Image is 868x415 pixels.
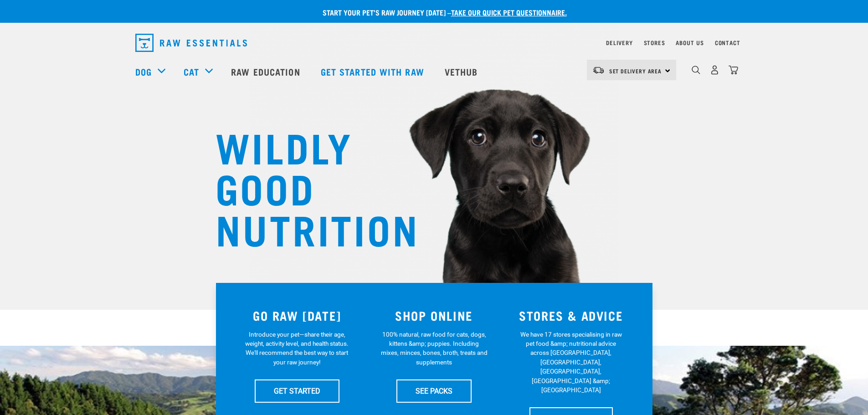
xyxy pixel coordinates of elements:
[508,308,634,323] h3: STORES & ADVICE
[518,330,625,395] p: We have 17 stores specialising in raw pet food &amp; nutritional advice across [GEOGRAPHIC_DATA],...
[255,379,339,402] a: GET STARTED
[135,65,152,78] a: Dog
[451,10,567,14] a: take our quick pet questionnaire.
[396,379,472,402] a: SEE PACKS
[606,41,632,44] a: Delivery
[128,30,740,56] nav: dropdown navigation
[234,308,360,323] h3: GO RAW [DATE]
[692,66,700,74] img: home-icon-1@2x.png
[216,125,398,248] h1: WILDLY GOOD NUTRITION
[380,330,488,367] p: 100% natural, raw food for cats, dogs, kittens &amp; puppies. Including mixes, minces, bones, bro...
[184,65,199,78] a: Cat
[222,53,311,90] a: Raw Education
[135,34,247,52] img: Raw Essentials Logo
[312,53,436,90] a: Get started with Raw
[371,308,497,323] h3: SHOP ONLINE
[436,53,489,90] a: Vethub
[729,65,738,75] img: home-icon@2x.png
[609,69,662,72] span: Set Delivery Area
[676,41,704,44] a: About Us
[644,41,665,44] a: Stores
[715,41,740,44] a: Contact
[243,330,350,367] p: Introduce your pet—share their age, weight, activity level, and health status. We'll recommend th...
[710,65,719,75] img: user.png
[592,66,605,74] img: van-moving.png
